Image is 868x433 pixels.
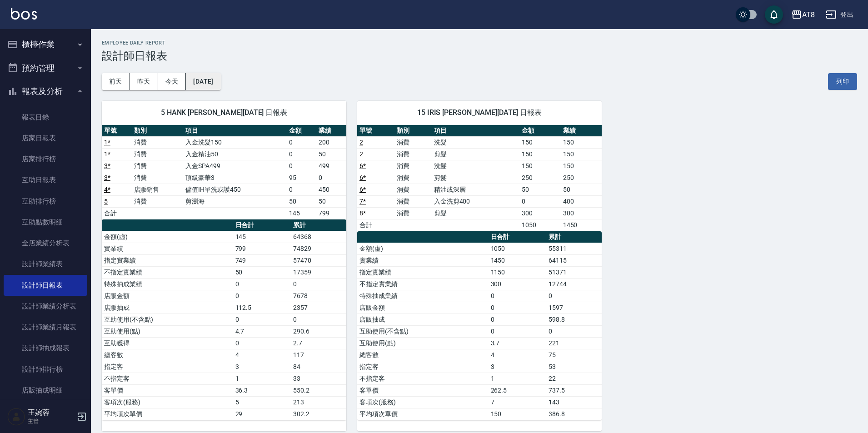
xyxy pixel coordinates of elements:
td: 0 [291,278,346,290]
td: 17359 [291,266,346,278]
a: 店家排行榜 [4,149,87,169]
td: 150 [489,408,546,420]
td: 指定實業績 [102,254,233,266]
td: 64115 [546,254,602,266]
td: 1050 [519,219,560,231]
td: 店販金額 [102,290,233,302]
td: 0 [233,278,291,290]
td: 互助使用(點) [102,325,233,337]
td: 0 [489,325,546,337]
td: 221 [546,337,602,349]
td: 450 [316,184,346,195]
a: 設計師排行榜 [4,359,87,380]
a: 店販抽成明細 [4,380,87,401]
td: 總客數 [357,349,489,361]
td: 74829 [291,243,346,254]
td: 50 [233,266,291,278]
td: 0 [546,325,602,337]
td: 合計 [102,207,132,219]
td: 262.5 [489,384,546,396]
td: 0 [287,160,317,172]
td: 0 [287,136,317,148]
td: 3.7 [489,337,546,349]
button: save [765,5,783,24]
a: 5 [104,198,108,205]
td: 0 [233,337,291,349]
td: 55311 [546,243,602,254]
div: AT8 [802,9,815,20]
td: 消費 [132,136,184,148]
td: 金額(虛) [357,243,489,254]
th: 類別 [132,125,184,137]
td: 143 [546,396,602,408]
td: 1 [489,373,546,384]
td: 店販銷售 [132,184,184,195]
td: 51371 [546,266,602,278]
a: 店家日報表 [4,128,87,149]
td: 33 [291,373,346,384]
td: 22 [546,373,602,384]
button: 預約管理 [4,56,87,80]
a: 互助排行榜 [4,191,87,212]
td: 300 [489,278,546,290]
td: 57470 [291,254,346,266]
button: 登出 [822,6,857,23]
a: 2 [359,150,363,158]
td: 平均項次單價 [102,408,233,420]
td: 精油或深層 [432,184,520,195]
td: 平均項次單價 [357,408,489,420]
td: 95 [287,172,317,184]
td: 145 [287,207,317,219]
td: 4 [489,349,546,361]
td: 不指定實業績 [357,278,489,290]
td: 0 [291,314,346,325]
td: 50 [287,195,317,207]
a: 互助日報表 [4,169,87,190]
td: 店販金額 [357,302,489,314]
td: 50 [519,184,560,195]
td: 客單價 [357,384,489,396]
td: 指定客 [102,361,233,373]
a: 設計師業績表 [4,254,87,274]
td: 消費 [132,160,184,172]
td: 29 [233,408,291,420]
td: 7678 [291,290,346,302]
td: 302.2 [291,408,346,420]
td: 50 [316,148,346,160]
td: 4.7 [233,325,291,337]
td: 50 [316,195,346,207]
td: 2.7 [291,337,346,349]
td: 300 [519,207,560,219]
td: 7 [489,396,546,408]
a: 設計師業績月報表 [4,317,87,338]
td: 0 [546,290,602,302]
button: 列印 [828,73,857,90]
button: 櫃檯作業 [4,33,87,56]
td: 消費 [132,172,184,184]
td: 實業績 [102,243,233,254]
td: 36.3 [233,384,291,396]
td: 250 [561,172,602,184]
td: 3 [489,361,546,373]
td: 不指定客 [357,373,489,384]
td: 737.5 [546,384,602,396]
td: 指定實業績 [357,266,489,278]
td: 0 [489,302,546,314]
td: 消費 [394,172,432,184]
td: 12744 [546,278,602,290]
td: 剪瀏海 [183,195,286,207]
td: 300 [561,207,602,219]
td: 799 [233,243,291,254]
table: a dense table [357,125,602,231]
td: 合計 [357,219,394,231]
td: 指定客 [357,361,489,373]
th: 金額 [287,125,317,137]
td: 消費 [394,184,432,195]
button: 前天 [102,73,130,90]
td: 儲值IH單洗或護450 [183,184,286,195]
td: 客單價 [102,384,233,396]
td: 1450 [489,254,546,266]
th: 累計 [546,231,602,243]
td: 消費 [394,136,432,148]
p: 主管 [28,417,74,425]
